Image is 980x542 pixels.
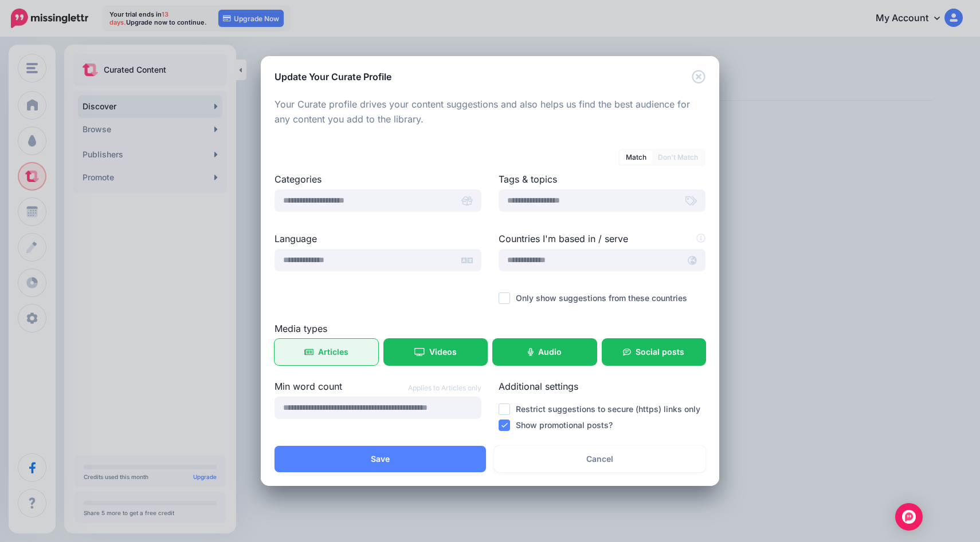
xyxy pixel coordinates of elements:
[275,339,378,365] a: Articles
[652,151,704,164] a: Don't Match
[602,339,706,365] a: Social posts
[499,379,705,393] label: Additional settings
[620,151,652,164] a: Match
[275,97,705,127] p: Your Curate profile drives your content suggestions and also helps us find the best audience for ...
[499,232,705,246] label: Countries I'm based in / serve
[516,418,613,432] label: Show promotional posts?
[275,446,486,472] button: Save
[516,291,687,304] label: Only show suggestions from these countries
[275,70,391,84] h5: Update Your Curate Profile
[429,348,457,356] span: Videos
[636,348,684,356] span: Social posts
[318,348,348,356] span: Articles
[275,379,481,393] label: Min word count
[895,503,923,531] div: Open Intercom Messenger
[516,402,700,416] label: Restrict suggestions to secure (https) links only
[384,339,488,365] a: Videos
[692,70,705,84] button: Close
[275,172,481,186] label: Categories
[538,348,562,356] span: Audio
[493,339,597,365] a: Audio
[494,446,705,472] a: Cancel
[275,322,705,335] label: Media types
[499,172,705,186] label: Tags & topics
[275,232,481,246] label: Language
[408,382,481,394] span: Applies to Articles only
